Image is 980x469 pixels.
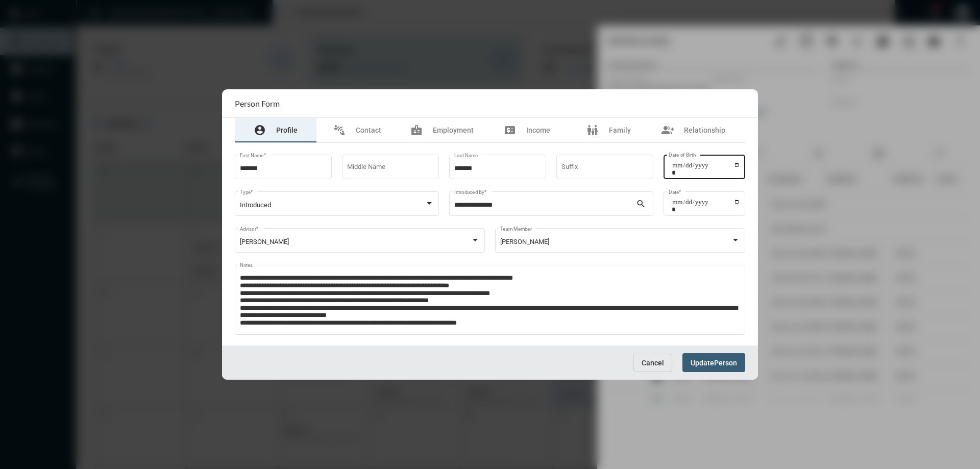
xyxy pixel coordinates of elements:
[661,124,674,136] mat-icon: group_add
[691,359,714,367] span: Update
[636,199,648,211] mat-icon: search
[684,126,725,134] span: Relationship
[586,124,599,136] mat-icon: family_restroom
[682,353,745,372] button: UpdatePerson
[714,359,737,367] span: Person
[235,98,280,108] h2: Person Form
[526,126,550,134] span: Income
[356,126,381,134] span: Contact
[433,126,474,134] span: Employment
[276,126,298,134] span: Profile
[240,201,271,209] span: Introduced
[240,238,289,245] span: [PERSON_NAME]
[254,124,266,136] mat-icon: account_circle
[642,359,664,367] span: Cancel
[500,238,549,245] span: [PERSON_NAME]
[609,126,631,134] span: Family
[504,124,516,136] mat-icon: price_change
[633,354,672,372] button: Cancel
[333,124,346,136] mat-icon: connect_without_contact
[410,124,423,136] mat-icon: badge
